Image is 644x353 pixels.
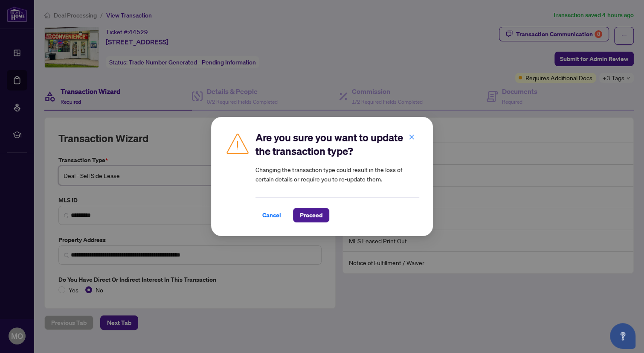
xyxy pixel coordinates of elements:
[300,208,322,222] span: Proceed
[255,165,419,184] article: Changing the transaction type could result in the loss of certain details or require you to re-up...
[293,208,329,222] button: Proceed
[409,134,415,140] span: close
[255,131,419,158] h2: Are you sure you want to update the transaction type?
[255,208,288,222] button: Cancel
[225,131,250,156] img: Caution Img
[262,208,281,222] span: Cancel
[610,323,635,349] button: Open asap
